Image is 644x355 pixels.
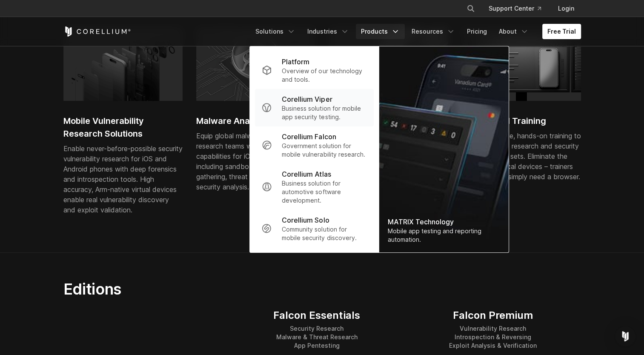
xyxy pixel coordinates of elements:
[542,24,581,39] a: Free Trial
[282,94,332,104] p: Corellium Viper
[63,115,183,140] h2: Mobile Vulnerability Research Solutions
[462,24,492,39] a: Pricing
[494,24,534,39] a: About
[462,27,581,101] img: Black UI showing checklist interface and iPhone mockup, symbolizing mobile app testing and vulner...
[463,1,478,16] button: Search
[456,1,581,16] div: Navigation Menu
[282,132,336,142] p: Corellium Falcon
[282,179,366,205] p: Business solution for automotive software development.
[462,131,581,182] div: Deliver effective, hands-on training to develop mobile research and security operations skill set...
[63,27,183,101] img: Illustration of iPhone being separated into hardware pieces
[449,309,537,322] div: Falcon Premium
[273,309,360,322] div: Falcon Essentials
[255,52,373,89] a: Platform Overview of our technology and tools.
[255,89,373,126] a: Corellium Viper Business solution for mobile app security testing.
[196,115,315,127] h2: Malware Analysis
[282,225,366,242] p: Community solution for mobile security discovery.
[255,126,373,164] a: Corellium Falcon Government solution for mobile vulnerability research.
[250,24,581,39] div: Navigation Menu
[379,46,508,252] a: MATRIX Technology Mobile app testing and reporting automation.
[282,215,329,225] p: Corellium Solo
[63,280,403,298] h2: Editions
[255,164,373,210] a: Corellium Atlas Business solution for automotive software development.
[282,57,309,67] p: Platform
[63,26,131,37] a: Corellium Home
[615,326,635,346] div: Open Intercom Messenger
[255,210,373,247] a: Corellium Solo Community solution for mobile security discovery.
[482,1,548,16] a: Support Center
[282,142,366,159] p: Government solution for mobile vulnerability research.
[196,131,315,192] div: Equip global malware and threat research teams with powerful capabilities for iOS and Android, in...
[196,27,315,202] a: Magnifying glass zooming in on malware analysis Malware Analysis Equip global malware and threat ...
[63,143,183,215] div: Enable never-before-possible security vulnerability research for iOS and Android phones with deep...
[282,104,366,121] p: Business solution for mobile app security testing.
[551,1,581,16] a: Login
[250,24,301,39] a: Solutions
[462,115,581,127] h2: Operational Training
[282,169,331,179] p: Corellium Atlas
[196,27,315,101] img: Magnifying glass zooming in on malware analysis
[273,324,360,350] div: Security Research Malware & Threat Research App Pentesting
[387,217,500,227] div: MATRIX Technology
[462,27,581,192] a: Black UI showing checklist interface and iPhone mockup, symbolizing mobile app testing and vulner...
[282,67,366,84] p: Overview of our technology and tools.
[379,46,508,252] img: Matrix_WebNav_1x
[63,27,183,225] a: Illustration of iPhone being separated into hardware pieces Mobile Vulnerability Research Solutio...
[302,24,354,39] a: Industries
[356,24,405,39] a: Products
[387,227,500,244] div: Mobile app testing and reporting automation.
[449,324,537,350] div: Vulnerability Research Introspection & Reversing Exploit Analysis & Verification
[406,24,460,39] a: Resources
